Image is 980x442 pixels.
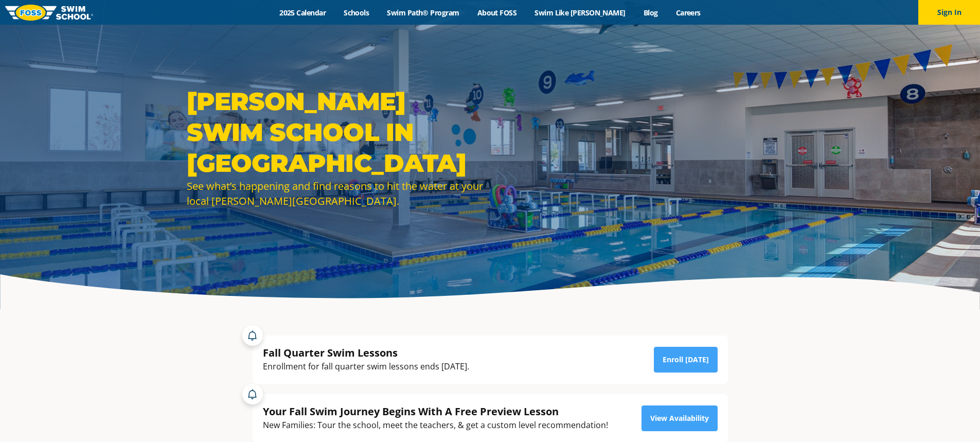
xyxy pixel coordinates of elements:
[654,347,718,373] a: Enroll [DATE]
[263,360,469,374] div: Enrollment for fall quarter swim lessons ends [DATE].
[642,405,718,431] a: View Availability
[187,86,485,179] h1: [PERSON_NAME] Swim School in [GEOGRAPHIC_DATA]
[263,418,608,432] div: New Families: Tour the school, meet the teachers, & get a custom level recommendation!
[5,5,93,21] img: FOSS Swim School Logo
[468,8,526,17] a: About FOSS
[634,8,667,17] a: Blog
[378,8,468,17] a: Swim Path® Program
[271,8,335,17] a: 2025 Calendar
[263,404,608,418] div: Your Fall Swim Journey Begins With A Free Preview Lesson
[667,8,709,17] a: Careers
[263,346,469,360] div: Fall Quarter Swim Lessons
[335,8,378,17] a: Schools
[187,179,485,208] div: See what’s happening and find reasons to hit the water at your local [PERSON_NAME][GEOGRAPHIC_DATA].
[526,8,635,17] a: Swim Like [PERSON_NAME]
